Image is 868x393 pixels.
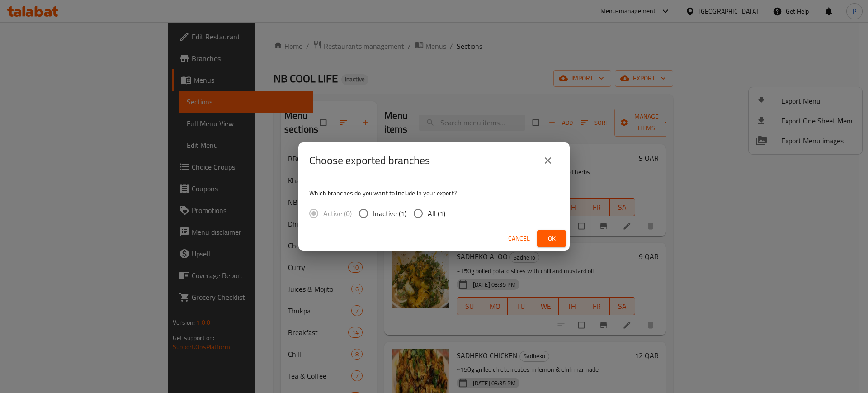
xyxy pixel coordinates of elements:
[537,150,559,171] button: close
[373,208,406,219] span: Inactive (1)
[309,153,430,168] h2: Choose exported branches
[428,208,445,219] span: All (1)
[544,233,559,244] span: Ok
[508,233,530,244] span: Cancel
[505,230,533,247] button: Cancel
[537,230,566,247] button: Ok
[323,208,352,219] span: Active (0)
[309,189,559,198] p: Which branches do you want to include in your export?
